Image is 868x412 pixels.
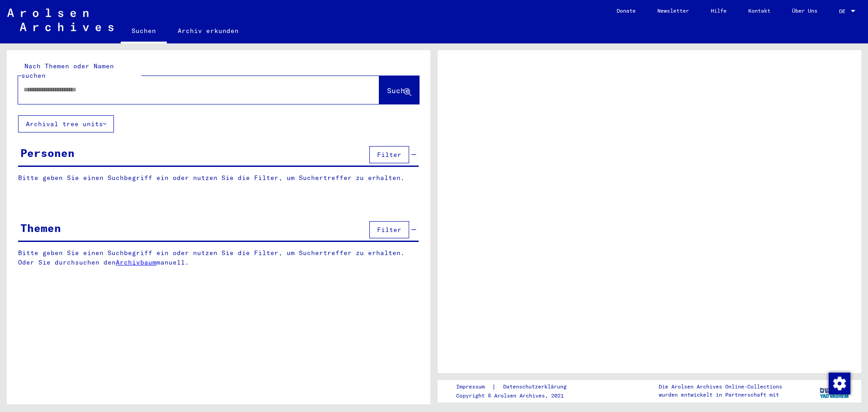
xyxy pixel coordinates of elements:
[818,379,852,402] img: yv_logo.png
[377,226,401,234] span: Filter
[18,248,419,267] p: Bitte geben Sie einen Suchbegriff ein oder nutzen Sie die Filter, um Suchertreffer zu erhalten. O...
[20,220,61,236] div: Themen
[496,382,577,392] a: Datenschutzerklärung
[379,76,419,104] button: Suche
[456,392,577,400] p: Copyright © Arolsen Archives, 2021
[456,382,492,392] a: Impressum
[377,151,401,159] span: Filter
[21,62,114,80] mat-label: Nach Themen oder Namen suchen
[839,8,849,14] span: DE
[369,221,409,238] button: Filter
[121,20,167,43] a: Suchen
[116,258,156,266] a: Archivbaum
[18,173,419,183] p: Bitte geben Sie einen Suchbegriff ein oder nutzen Sie die Filter, um Suchertreffer zu erhalten.
[659,391,782,399] p: wurden entwickelt in Partnerschaft mit
[387,86,410,95] span: Suche
[456,382,577,392] div: |
[369,146,409,163] button: Filter
[18,115,114,133] button: Archival tree units
[20,145,75,161] div: Personen
[167,20,250,42] a: Archiv erkunden
[7,9,113,31] img: Arolsen_neg.svg
[659,383,782,391] p: Die Arolsen Archives Online-Collections
[829,373,850,394] img: Zustimmung ändern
